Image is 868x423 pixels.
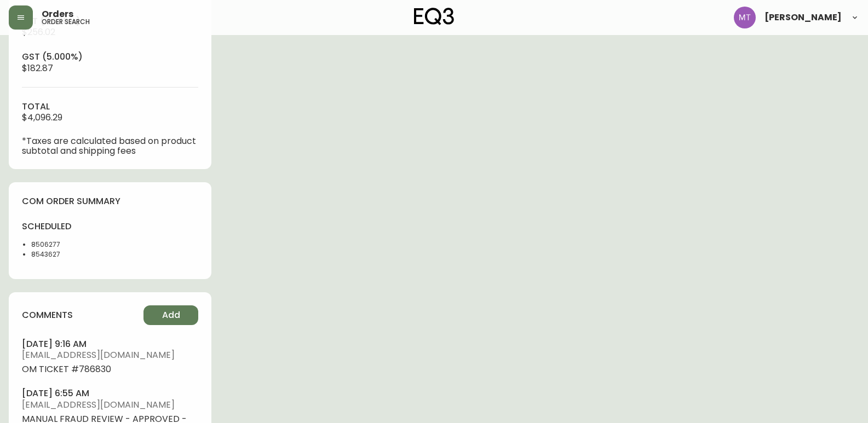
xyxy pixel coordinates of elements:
[22,350,198,360] span: [EMAIL_ADDRESS][DOMAIN_NAME]
[31,240,104,250] li: 8506277
[42,10,73,19] span: Orders
[22,387,198,399] h4: [DATE] 6:55 am
[31,250,104,259] li: 8543627
[22,101,198,113] h4: total
[42,19,90,25] h5: order search
[22,309,73,321] h4: comments
[734,7,756,28] img: 397d82b7ede99da91c28605cdd79fceb
[764,13,842,22] span: [PERSON_NAME]
[22,400,198,410] span: [EMAIL_ADDRESS][DOMAIN_NAME]
[22,221,104,233] h4: scheduled
[22,51,198,63] h4: gst (5.000%)
[22,338,198,350] h4: [DATE] 9:16 am
[22,111,62,124] span: $4,096.29
[22,62,53,74] span: $182.87
[22,136,198,156] p: *Taxes are calculated based on product subtotal and shipping fees
[22,195,198,207] h4: com order summary
[162,309,180,321] span: Add
[414,8,455,25] img: logo
[143,305,198,325] button: Add
[22,364,198,374] span: OM TICKET #786830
